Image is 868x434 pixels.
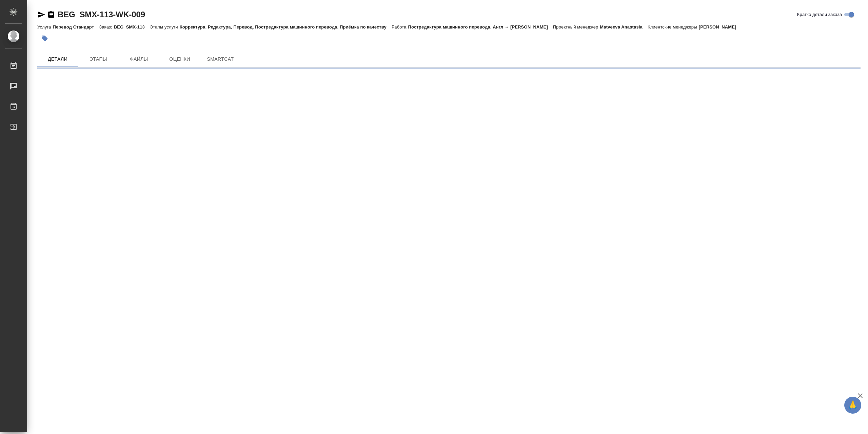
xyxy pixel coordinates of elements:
[204,55,237,63] span: SmartCat
[600,24,648,30] p: Matveeva Anastasia
[41,55,74,63] span: Детали
[53,24,99,30] p: Перевод Стандарт
[82,55,115,63] span: Этапы
[99,24,114,30] p: Заказ:
[392,24,408,30] p: Работа
[150,24,180,30] p: Этапы услуги
[408,24,553,30] p: Постредактура машинного перевода, Англ → [PERSON_NAME]
[37,11,45,19] button: Скопировать ссылку для ЯМессенджера
[699,24,742,30] p: [PERSON_NAME]
[797,11,842,18] span: Кратко детали заказа
[844,397,861,414] button: 🙏
[163,55,196,63] span: Оценки
[648,24,699,30] p: Клиентские менеджеры
[180,24,392,30] p: Корректура, Редактура, Перевод, Постредактура машинного перевода, Приёмка по качеству
[58,10,145,19] a: BEG_SMX-113-WK-009
[47,11,55,19] button: Скопировать ссылку
[847,398,859,412] span: 🙏
[37,31,52,46] button: Добавить тэг
[123,55,155,63] span: Файлы
[114,24,150,30] p: BEG_SMX-113
[553,24,600,30] p: Проектный менеджер
[37,24,53,30] p: Услуга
